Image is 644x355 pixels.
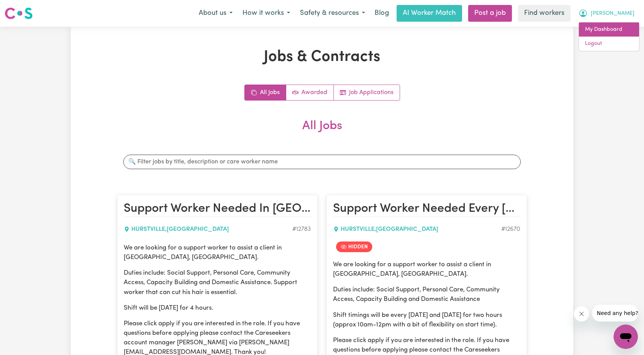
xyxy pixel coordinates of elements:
[579,37,639,51] a: Logout
[238,5,295,21] button: How it works
[5,5,33,22] a: Careseekers logo
[124,225,292,234] div: HURSTVILLE , [GEOGRAPHIC_DATA]
[292,225,311,234] div: Job ID #12783
[117,48,527,66] h1: Jobs & Contracts
[124,303,311,313] p: Shift will be [DATE] for 4 hours.
[333,310,520,329] p: Shift timings will be every [DATE] and [DATE] for two hours (approx 10am-12pm with a bit of flexi...
[574,306,589,321] iframe: Close message
[333,225,501,234] div: HURSTVILLE , [GEOGRAPHIC_DATA]
[591,10,634,18] span: [PERSON_NAME]
[124,243,311,262] p: We are looking for a support worker to assist a client in [GEOGRAPHIC_DATA], [GEOGRAPHIC_DATA].
[245,85,286,100] a: All jobs
[5,6,33,20] img: Careseekers logo
[370,5,394,22] a: Blog
[336,241,372,252] span: Job is hidden
[501,225,520,234] div: Job ID #12670
[123,155,521,169] input: 🔍 Filter jobs by title, description or care worker name
[579,22,639,51] div: My Account
[334,85,400,100] a: Job applications
[117,119,527,146] h2: All Jobs
[5,5,46,11] span: Need any help?
[574,5,639,21] button: My Account
[592,305,638,321] iframe: Message from company
[579,22,639,37] a: My Dashboard
[614,325,638,349] iframe: Button to launch messaging window
[194,5,238,21] button: About us
[286,85,334,100] a: Active jobs
[397,5,462,22] a: AI Worker Match
[333,285,520,304] p: Duties include: Social Support, Personal Care, Community Access, Capacity Building and Domestic A...
[124,268,311,297] p: Duties include: Social Support, Personal Care, Community Access, Capacity Building and Domestic A...
[518,5,571,22] a: Find workers
[468,5,512,22] a: Post a job
[333,201,520,217] h2: Support Worker Needed Every Friday In Hurstville, NSW
[124,201,311,217] h2: Support Worker Needed In Hurstville, NSW
[295,5,370,21] button: Safety & resources
[333,260,520,279] p: We are looking for a support worker to assist a client in [GEOGRAPHIC_DATA], [GEOGRAPHIC_DATA].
